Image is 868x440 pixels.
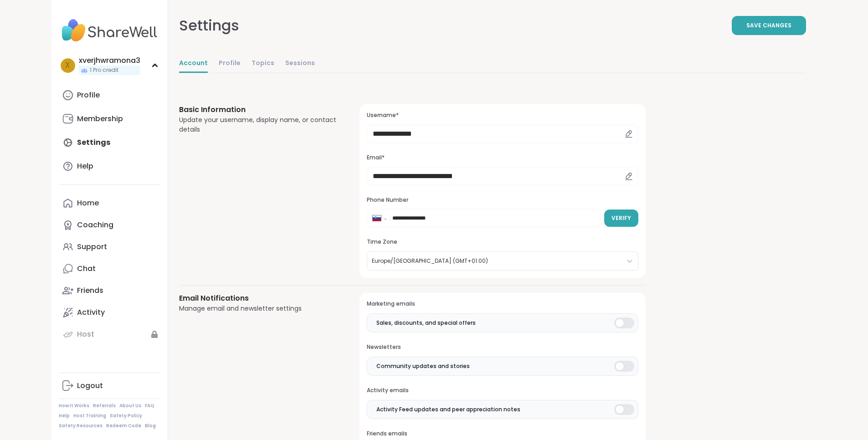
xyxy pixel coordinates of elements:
a: Safety Resources [59,423,103,429]
a: Support [59,236,160,258]
span: Save Changes [746,21,791,30]
a: Help [59,155,160,177]
h3: Username* [367,112,638,119]
div: Settings [179,15,239,36]
div: Home [77,198,99,208]
a: Help [59,413,70,419]
h3: Basic Information [179,104,338,115]
h3: Friends emails [367,430,638,438]
a: Host [59,323,160,345]
a: Logout [59,375,160,397]
a: Profile [219,55,241,73]
div: Host [77,329,94,339]
a: Home [59,192,160,214]
div: xverjhwramona3 [79,56,140,66]
h3: Newsletters [367,343,638,351]
div: Logout [77,381,103,391]
a: Referrals [93,403,116,409]
a: FAQ [145,403,154,409]
div: Help [77,161,93,171]
a: Topics [252,55,274,73]
h3: Email Notifications [179,293,338,304]
div: Profile [77,90,100,100]
a: How It Works [59,403,89,409]
span: Community updates and stories [376,362,470,370]
button: Save Changes [732,16,806,35]
img: ShareWell Nav Logo [59,15,160,46]
div: Support [77,242,107,252]
h3: Email* [367,154,638,162]
a: Host Training [73,413,106,419]
a: Chat [59,258,160,280]
button: Verify [604,210,638,227]
div: Chat [77,264,96,274]
span: 1 Pro credit [90,67,118,74]
div: Coaching [77,220,113,230]
div: Membership [77,114,123,124]
div: Update your username, display name, or contact details [179,115,338,134]
a: About Us [119,403,141,409]
a: Account [179,55,208,73]
div: Manage email and newsletter settings [179,304,338,313]
div: Friends [77,286,103,296]
h3: Activity emails [367,387,638,394]
h3: Phone Number [367,196,638,204]
a: Blog [145,423,156,429]
a: Profile [59,84,160,106]
a: Safety Policy [110,413,142,419]
a: Redeem Code [106,423,141,429]
h3: Marketing emails [367,300,638,308]
a: Activity [59,302,160,323]
a: Sessions [285,55,315,73]
span: Activity Feed updates and peer appreciation notes [376,405,520,414]
span: x [65,60,70,72]
a: Membership [59,108,160,130]
span: Verify [611,214,631,222]
span: Sales, discounts, and special offers [376,319,476,327]
a: Friends [59,280,160,302]
a: Coaching [59,214,160,236]
div: Activity [77,307,105,317]
h3: Time Zone [367,238,638,246]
